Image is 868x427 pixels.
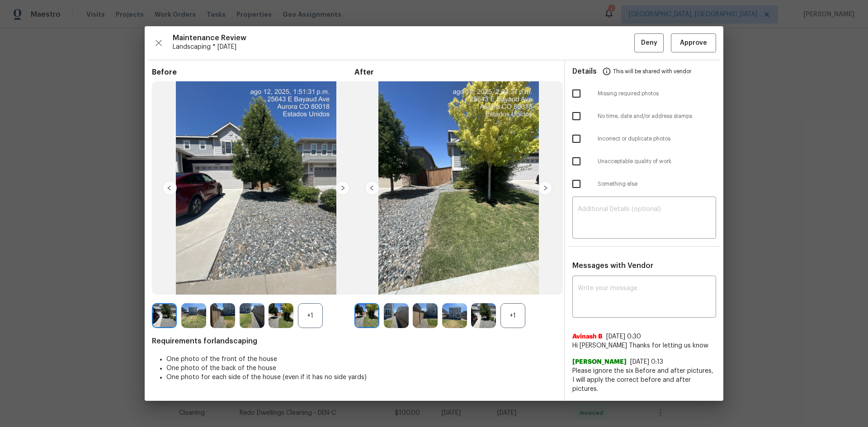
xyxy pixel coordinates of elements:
[354,68,557,77] span: After
[152,68,354,77] span: Before
[565,82,723,105] div: Missing required photos
[565,127,723,150] div: Incorrect or duplicate photos
[641,38,657,49] span: Deny
[365,181,379,195] img: left-chevron-button-url
[598,113,716,120] span: No time, date and/or address stamps
[166,373,557,382] li: One photo for each side of the house (even if it has no side yards)
[166,355,557,364] li: One photo of the front of the house
[152,337,557,346] span: Requirements for landscaping
[500,303,525,328] div: +1
[680,38,707,49] span: Approve
[598,158,716,165] span: Unacceptable quality of work
[162,181,177,195] img: left-chevron-button-url
[671,33,716,53] button: Approve
[572,262,653,269] span: Messages with Vendor
[166,364,557,373] li: One photo of the back of the house
[572,366,716,394] span: Please ignore the six Before and after pictures, I will apply the correct before and after pictures.
[565,173,723,195] div: Something else
[606,333,641,340] span: [DATE] 0:30
[173,33,634,42] span: Maintenance Review
[598,90,716,98] span: Missing required photos
[565,105,723,127] div: No time, date and/or address stamps
[335,181,350,195] img: right-chevron-button-url
[572,61,597,82] span: Details
[572,357,627,366] span: [PERSON_NAME]
[572,341,716,350] span: Hi [PERSON_NAME] Thanks for letting us know
[598,135,716,143] span: Incorrect or duplicate photos
[565,150,723,173] div: Unacceptable quality of work
[598,180,716,188] span: Something else
[630,359,663,365] span: [DATE] 0:13
[634,33,664,53] button: Deny
[298,303,323,328] div: +1
[173,42,634,52] span: Landscaping * [DATE]
[538,181,552,195] img: right-chevron-button-url
[572,332,603,341] span: Avinash B
[613,61,691,82] span: This will be shared with vendor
